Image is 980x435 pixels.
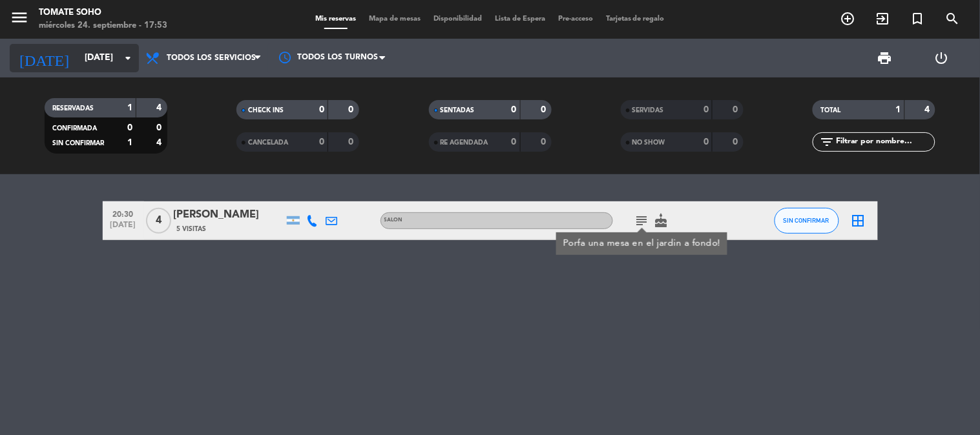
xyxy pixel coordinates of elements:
[127,138,132,147] strong: 1
[52,105,94,112] span: RESERVADAS
[309,15,362,23] span: Mis reservas
[384,217,403,223] span: SALON
[512,105,517,114] strong: 0
[349,105,357,114] strong: 0
[634,213,650,228] i: subject
[910,11,926,26] i: turned_in_not
[427,15,488,23] span: Disponibilidad
[704,137,709,147] strong: 0
[10,44,78,72] i: [DATE]
[248,139,288,146] span: CANCELADA
[362,15,427,23] span: Mapa de mesas
[248,107,284,114] span: CHECK INS
[488,15,552,23] span: Lista de Espera
[896,105,901,114] strong: 1
[784,217,829,224] span: SIN CONFIRMAR
[820,107,840,114] span: TOTAL
[319,137,324,147] strong: 0
[552,15,599,23] span: Pre-acceso
[349,137,357,147] strong: 0
[835,135,935,149] input: Filtrar por nombre...
[632,139,665,146] span: NO SHOW
[945,11,961,26] i: search
[563,237,720,250] div: Porfa una mesa en el jardin a fondo!
[127,103,132,112] strong: 1
[512,137,517,147] strong: 0
[819,134,835,150] i: filter_list
[632,107,664,114] span: SERVIDAS
[733,137,740,147] strong: 0
[840,11,856,26] i: add_circle_outline
[877,50,893,66] span: print
[107,221,140,236] span: [DATE]
[599,15,671,23] span: Tarjetas de regalo
[925,105,933,114] strong: 4
[913,39,970,77] div: LOG OUT
[654,213,669,228] i: cake
[541,137,548,147] strong: 0
[156,138,164,147] strong: 4
[120,50,136,66] i: arrow_drop_down
[441,139,488,146] span: RE AGENDADA
[127,123,132,132] strong: 0
[174,207,284,223] div: [PERSON_NAME]
[167,54,256,63] span: Todos los servicios
[319,105,324,114] strong: 0
[52,140,104,147] span: SIN CONFIRMAR
[10,8,29,32] button: menu
[733,105,740,114] strong: 0
[851,213,866,228] i: border_all
[107,206,140,221] span: 20:30
[10,8,29,27] i: menu
[934,50,950,66] i: power_settings_new
[875,11,891,26] i: exit_to_app
[441,107,475,114] span: SENTADAS
[156,103,164,112] strong: 4
[156,123,164,132] strong: 0
[52,125,97,132] span: CONFIRMADA
[39,6,167,19] div: Tomate Soho
[541,105,548,114] strong: 0
[775,208,839,234] button: SIN CONFIRMAR
[146,208,171,234] span: 4
[177,224,207,234] span: 5 Visitas
[39,19,167,32] div: miércoles 24. septiembre - 17:53
[704,105,709,114] strong: 0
